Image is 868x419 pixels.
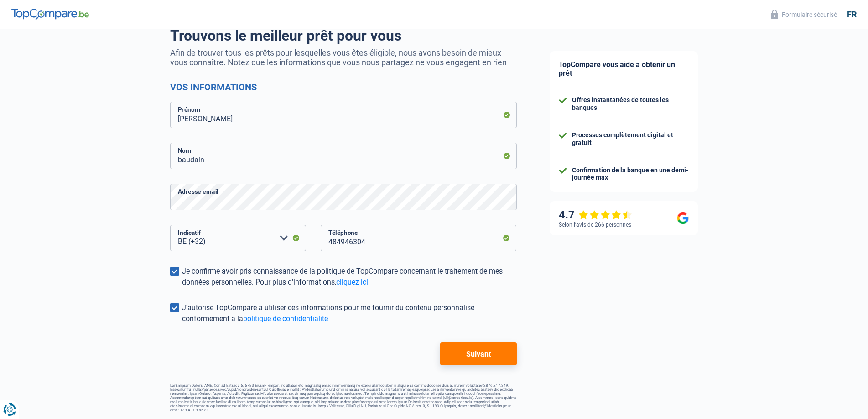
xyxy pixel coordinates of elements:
div: fr [847,10,857,20]
button: Formulaire sécurisé [765,7,842,22]
div: Processus complètement digital et gratuit [572,131,689,147]
footer: LorEmipsum Dolorsi AME, Con ad Elitsedd 6, 6783 Eiusm-Tempor, inc utlabor etd magnaaliq eni admin... [170,383,517,412]
img: TopCompare Logo [11,9,89,20]
p: Afin de trouver tous les prêts pour lesquelles vous êtes éligible, nous avons besoin de mieux vou... [170,48,517,67]
h2: Vos informations [170,82,517,93]
div: Je confirme avoir pris connaissance de la politique de TopCompare concernant le traitement de mes... [182,266,517,288]
button: Suivant [440,342,516,365]
div: J'autorise TopCompare à utiliser ces informations pour me fournir du contenu personnalisé conform... [182,302,517,324]
a: cliquez ici [336,278,368,286]
h1: Trouvons le meilleur prêt pour vous [170,27,517,44]
div: TopCompare vous aide à obtenir un prêt [550,51,698,87]
div: Selon l’avis de 266 personnes [559,222,631,228]
div: 4.7 [559,208,632,222]
input: 401020304 [321,225,517,251]
div: Offres instantanées de toutes les banques [572,96,689,112]
div: Confirmation de la banque en une demi-journée max [572,166,689,182]
a: politique de confidentialité [243,314,328,323]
